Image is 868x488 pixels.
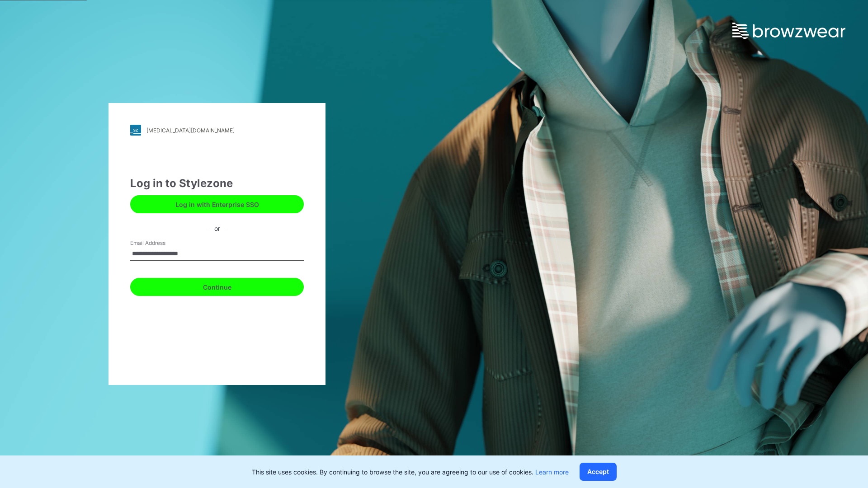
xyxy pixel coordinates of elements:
[130,278,304,296] button: Continue
[130,195,304,213] button: Log in with Enterprise SSO
[207,223,227,233] div: or
[130,175,304,192] div: Log in to Stylezone
[535,468,569,476] a: Learn more
[580,463,617,481] button: Accept
[130,125,304,136] a: [MEDICAL_DATA][DOMAIN_NAME]
[130,239,193,247] label: Email Address
[146,127,235,134] div: [MEDICAL_DATA][DOMAIN_NAME]
[732,23,845,39] img: browzwear-logo.e42bd6dac1945053ebaf764b6aa21510.svg
[252,467,569,477] p: This site uses cookies. By continuing to browse the site, you are agreeing to our use of cookies.
[130,125,141,136] img: stylezone-logo.562084cfcfab977791bfbf7441f1a819.svg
